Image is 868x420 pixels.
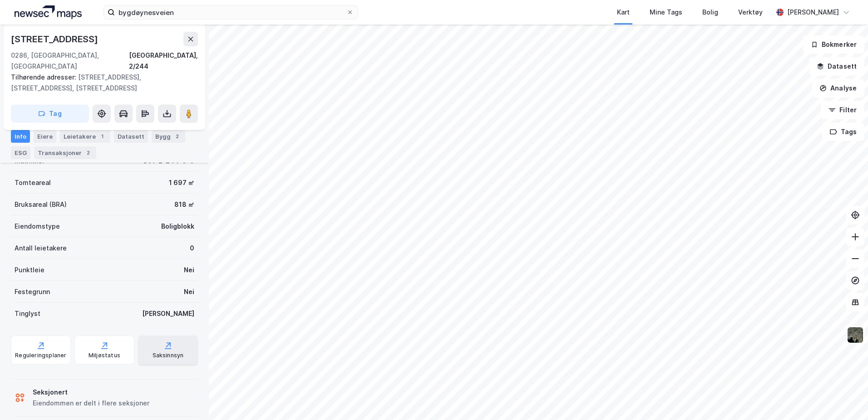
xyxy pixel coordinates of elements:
div: Miljøstatus [89,352,120,359]
div: 0286, [GEOGRAPHIC_DATA], [GEOGRAPHIC_DATA] [11,50,129,72]
div: Info [11,130,30,143]
div: [STREET_ADDRESS], [STREET_ADDRESS], [STREET_ADDRESS] [11,72,191,94]
div: Verktøy [738,7,763,18]
div: Datasett [114,130,148,143]
div: Tinglyst [15,308,40,319]
button: Analyse [812,79,864,97]
div: [PERSON_NAME] [787,7,839,18]
div: Festegrunn [15,286,50,297]
div: 1 [98,132,107,141]
div: [GEOGRAPHIC_DATA], 2/244 [129,50,198,72]
div: ESG [11,146,30,159]
div: Transaksjoner [34,146,96,159]
div: Eiere [34,130,56,143]
button: Filter [821,101,864,119]
div: [STREET_ADDRESS] [11,32,100,46]
img: 9k= [847,326,864,344]
div: 818 ㎡ [174,199,194,210]
iframe: Chat Widget [823,376,868,420]
div: Saksinnsyn [153,352,184,359]
div: 1 697 ㎡ [169,177,194,188]
div: Tomteareal [15,177,51,188]
div: Antall leietakere [15,243,67,254]
img: logo.a4113a55bc3d86da70a041830d287a7e.svg [15,5,82,19]
button: Bokmerker [803,35,864,54]
div: 2 [173,132,182,141]
div: 0 [190,243,194,254]
div: Nei [184,265,194,275]
div: Bygg [152,130,185,143]
div: Kontrollprogram for chat [823,376,868,420]
div: Kart [617,7,630,18]
div: Nei [184,286,194,297]
button: Datasett [809,57,864,75]
div: Mine Tags [650,7,682,18]
div: [PERSON_NAME] [142,308,194,319]
button: Tag [11,105,89,123]
div: Seksjonert [33,387,149,398]
div: Boligblokk [161,221,194,232]
input: Søk på adresse, matrikkel, gårdeiere, leietakere eller personer [115,5,346,19]
div: Reguleringsplaner [15,352,66,359]
button: Tags [822,123,864,141]
div: Bruksareal (BRA) [15,199,67,210]
div: Leietakere [60,130,110,143]
div: Bolig [702,7,718,18]
span: Tilhørende adresser: [11,73,78,81]
div: Eiendomstype [15,221,60,232]
div: 2 [84,148,93,157]
div: Eiendommen er delt i flere seksjoner [33,398,149,409]
div: Punktleie [15,265,44,275]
